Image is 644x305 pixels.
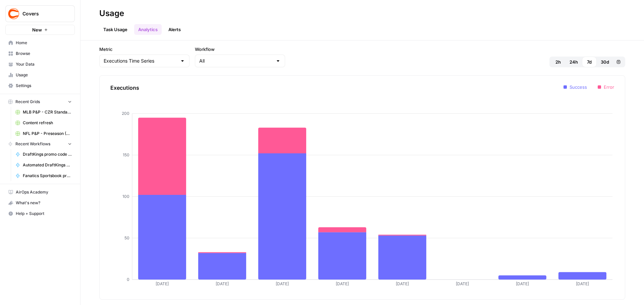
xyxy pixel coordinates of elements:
[23,162,72,168] span: Automated DraftKings promo code articles
[99,46,190,53] label: Metric
[23,151,72,157] span: DraftKings promo code articles
[23,109,72,115] span: MLB P&P - CZR Standard (Production) Grid (5)
[199,58,273,64] input: All
[551,57,566,67] button: 2h
[6,198,74,208] div: What's new?
[597,57,613,67] button: 30d
[12,118,75,128] a: Content refresh
[12,170,75,181] a: Fanatics Sportsbook promo articles
[16,72,72,78] span: Usage
[16,211,72,217] span: Help + Support
[5,59,75,70] a: Your Data
[555,59,561,65] span: 2h
[16,189,72,195] span: AirOps Academy
[195,46,285,53] label: Workflow
[336,281,349,286] tspan: [DATE]
[22,10,63,17] span: Covers
[5,198,75,208] button: What's new?
[23,131,72,137] span: NFL P&P - Preseason (Production) Grid (1)
[16,40,72,46] span: Home
[99,24,131,35] a: Task Usage
[15,99,40,105] span: Recent Grids
[5,97,75,107] button: Recent Grids
[23,120,72,126] span: Content refresh
[8,8,20,20] img: Covers Logo
[5,70,75,80] a: Usage
[216,281,229,286] tspan: [DATE]
[32,26,42,33] span: New
[12,149,75,160] a: DraftKings promo code articles
[156,281,169,286] tspan: [DATE]
[5,208,75,219] button: Help + Support
[563,84,587,90] li: Success
[516,281,529,286] tspan: [DATE]
[5,5,75,22] button: Workspace: Covers
[598,84,614,90] li: Error
[99,8,124,19] div: Usage
[122,194,129,199] tspan: 100
[122,111,129,116] tspan: 200
[5,80,75,91] a: Settings
[134,24,162,35] a: Analytics
[23,173,72,179] span: Fanatics Sportsbook promo articles
[576,281,589,286] tspan: [DATE]
[123,152,129,157] tspan: 150
[396,281,409,286] tspan: [DATE]
[16,83,72,89] span: Settings
[601,59,609,65] span: 30d
[104,58,177,64] input: Executions Time Series
[276,281,289,286] tspan: [DATE]
[12,160,75,170] a: Automated DraftKings promo code articles
[5,25,75,35] button: New
[127,277,129,282] tspan: 0
[570,59,578,65] span: 24h
[164,24,185,35] a: Alerts
[15,141,50,147] span: Recent Workflows
[566,57,582,67] button: 24h
[5,48,75,59] a: Browse
[12,107,75,118] a: MLB P&P - CZR Standard (Production) Grid (5)
[16,51,72,57] span: Browse
[5,139,75,149] button: Recent Workflows
[12,128,75,139] a: NFL P&P - Preseason (Production) Grid (1)
[5,187,75,198] a: AirOps Academy
[5,37,75,48] a: Home
[16,61,72,67] span: Your Data
[456,281,469,286] tspan: [DATE]
[124,235,129,240] tspan: 50
[587,59,592,65] span: 7d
